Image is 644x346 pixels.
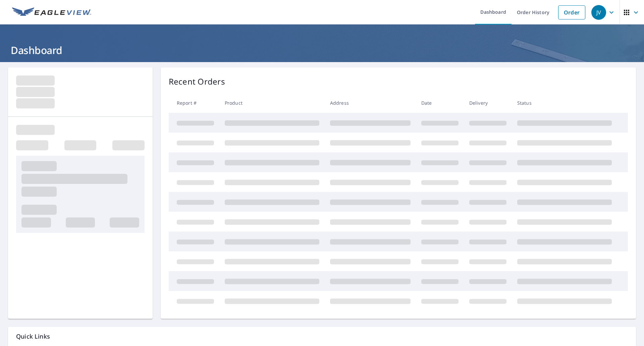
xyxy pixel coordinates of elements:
th: Address [325,93,416,113]
th: Delivery [464,93,512,113]
th: Product [219,93,325,113]
th: Status [512,93,617,113]
p: Recent Orders [169,76,225,88]
img: EV Logo [12,7,91,17]
th: Report # [169,93,219,113]
p: Quick Links [16,332,628,341]
h1: Dashboard [8,43,636,57]
a: Order [558,5,585,19]
th: Date [416,93,464,113]
div: JV [591,5,606,20]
